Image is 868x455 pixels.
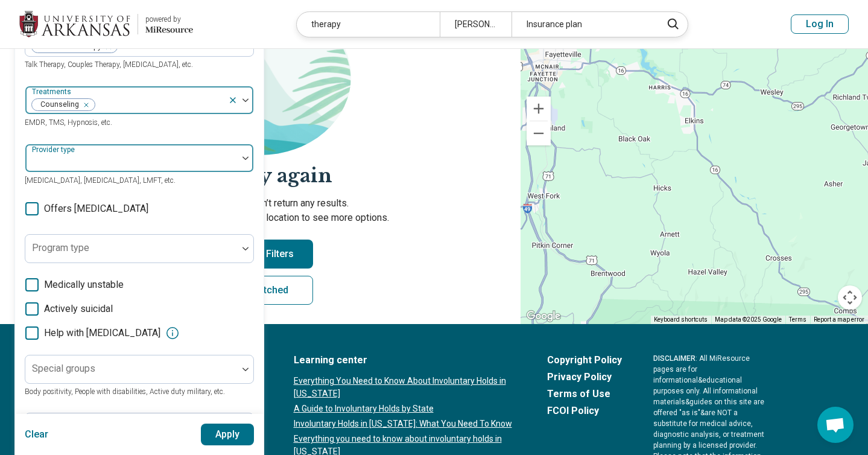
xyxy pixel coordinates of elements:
a: University of Arkansaspowered by [19,10,193,39]
div: powered by [145,14,193,25]
label: Treatments [32,87,74,96]
button: Map camera controls [838,285,862,310]
div: Insurance plan [512,12,654,37]
label: Special groups [32,363,95,374]
a: Copyright Policy [547,353,622,367]
a: Involuntary Holds in [US_STATE]: What You Need To Know [294,418,516,430]
span: [MEDICAL_DATA], [MEDICAL_DATA], LMFT, etc. [25,176,176,185]
button: Apply [201,424,255,445]
button: Keyboard shortcuts [654,316,708,324]
div: therapy [297,12,440,37]
button: Zoom out [527,121,551,145]
a: Open this area in Google Maps (opens a new window) [524,308,563,324]
img: University of Arkansas [19,10,130,39]
span: EMDR, TMS, Hypnosis, etc. [25,118,112,127]
a: Privacy Policy [547,370,622,384]
img: Google [524,308,563,324]
span: Medically unstable [44,278,124,292]
span: Map data ©2025 Google [715,316,782,323]
a: A Guide to Involuntary Holds by State [294,402,516,415]
span: Actively suicidal [44,302,113,316]
a: Open chat [817,407,854,443]
label: Provider type [32,145,77,154]
span: Counseling [32,99,83,110]
button: Zoom in [527,97,551,121]
label: Program type [32,242,89,253]
div: [PERSON_NAME], [GEOGRAPHIC_DATA] [440,12,512,37]
a: Terms of Use [547,387,622,401]
span: Offers [MEDICAL_DATA] [44,202,148,216]
a: Everything You Need to Know About Involuntary Holds in [US_STATE] [294,375,516,400]
span: Talk Therapy, Couples Therapy, [MEDICAL_DATA], etc. [25,60,193,69]
span: Help with [MEDICAL_DATA] [44,326,160,340]
a: FCOI Policy [547,404,622,418]
button: Clear [25,424,49,445]
a: Learning center [294,353,516,367]
button: Log In [791,14,849,34]
span: Body positivity, People with disabilities, Active duty military, etc. [25,387,225,396]
a: Report a map error [814,316,864,323]
span: DISCLAIMER [653,354,695,363]
a: Terms [789,316,806,323]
